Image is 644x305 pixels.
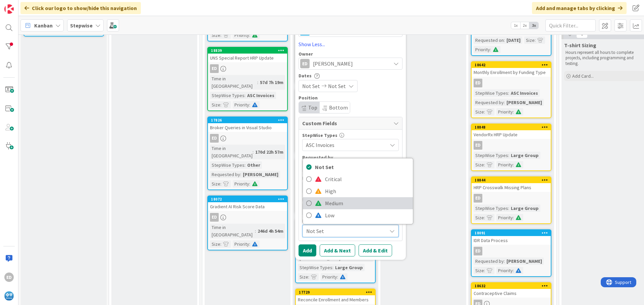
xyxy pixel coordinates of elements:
span: : [484,108,485,116]
span: : [484,161,485,168]
div: 18091IDR Data Process [472,230,551,245]
div: ED [472,194,551,203]
div: [DATE] [505,36,522,44]
span: : [484,267,485,274]
span: Critical [325,174,410,184]
span: : [249,240,250,248]
div: ED [472,141,551,150]
span: : [249,180,250,187]
span: High [325,186,410,196]
div: StepWise Types [302,133,399,138]
div: Priority [496,108,513,116]
button: Add & Next [320,244,355,256]
span: : [245,161,246,169]
div: StepWise Types [474,89,508,97]
button: Add & Edit [359,244,392,256]
a: Not Set [303,161,413,173]
span: 2x [520,22,529,29]
div: 18072 [208,196,287,202]
span: : [513,161,514,168]
div: 18632 [475,284,551,288]
div: Size [210,240,220,248]
a: Low [303,209,413,221]
div: ED [474,141,482,150]
div: 246d 4h 54m [256,227,285,235]
div: ED [208,213,287,222]
div: Requested by [210,171,240,178]
div: 17826 [208,117,287,123]
div: Priority [496,267,513,274]
div: Size [210,31,220,39]
div: ED [474,194,482,203]
a: Medium [303,197,413,209]
div: VendorRx HRP Update [472,130,551,139]
span: : [513,108,514,116]
span: Not Set [306,226,383,236]
div: Priority [496,214,513,221]
div: 18848 [472,124,551,130]
span: : [249,101,250,108]
div: Size [302,197,399,202]
p: Hours represent all hours to complete projects, including programming and testing. [566,50,643,66]
div: 18642 [475,63,551,67]
span: : [253,148,254,156]
span: Not Set [328,82,346,90]
span: Kanban [34,21,53,29]
div: 18642Monthly Enrollment by Funding Type [472,62,551,77]
div: Add and manage tabs by clicking [532,2,627,14]
span: Dates [299,73,312,78]
div: ASC Invoices [509,89,540,97]
span: Owner [299,52,313,56]
div: Click our logo to show/hide this navigation [20,2,141,14]
div: 18642 [472,62,551,68]
div: Other [246,161,262,169]
span: 1x [511,22,520,29]
span: Bottom [329,104,348,111]
span: : [535,36,536,44]
div: 18839 [211,48,287,53]
div: Size [524,36,535,44]
a: Show Less... [299,40,402,48]
div: ED [300,59,310,68]
button: Add [299,244,316,256]
span: : [504,36,505,44]
div: Priority [496,161,513,168]
span: 3x [529,22,538,29]
div: 18844 [472,177,551,183]
span: Not Set [315,162,410,172]
span: Position [299,95,318,100]
div: Priority [233,180,249,187]
a: Critical [303,173,413,185]
div: [PERSON_NAME] [505,99,544,106]
span: Not Set [302,82,320,90]
span: : [490,46,491,53]
span: : [484,214,485,221]
span: : [255,227,256,235]
div: Requested by [474,257,504,265]
div: 18091 [475,231,551,235]
span: : [245,92,246,99]
div: ED [474,247,482,255]
div: 57d 7h 19m [258,79,285,86]
div: ED [472,247,551,255]
span: : [508,205,509,212]
div: Priority [302,219,399,223]
span: : [220,101,221,108]
div: 18839 [208,48,287,54]
div: Contraceptive Claims [472,289,551,298]
div: ED [210,134,219,143]
div: Large Group [509,152,540,159]
div: 18848VendorRx HRP Update [472,124,551,139]
div: ED [208,64,287,73]
div: Requested by [474,99,504,106]
div: 17729Reconcile Enrollment and Members [296,289,375,304]
img: Visit kanbanzone.com [4,4,14,14]
label: Requested by [302,154,333,160]
div: Requested on [302,176,399,180]
div: Size [210,180,220,187]
div: Priority [321,273,337,281]
div: StepWise Types [474,205,508,212]
div: 18072 [211,197,287,202]
div: StepWise Types [298,264,332,271]
span: : [513,267,514,274]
